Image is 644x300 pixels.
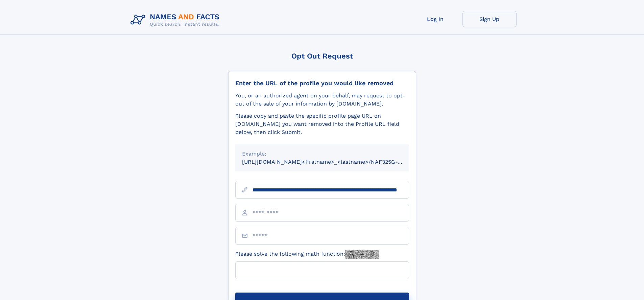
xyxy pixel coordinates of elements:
a: Log In [408,11,462,27]
label: Please solve the following math function: [235,250,379,259]
div: Opt Out Request [228,52,416,60]
small: [URL][DOMAIN_NAME]<firstname>_<lastname>/NAF325G-xxxxxxxx [242,159,422,165]
div: You, or an authorized agent on your behalf, may request to opt-out of the sale of your informatio... [235,92,409,108]
div: Enter the URL of the profile you would like removed [235,79,409,87]
div: Please copy and paste the specific profile page URL on [DOMAIN_NAME] you want removed into the Pr... [235,112,409,136]
img: Logo Names and Facts [128,11,225,29]
div: Example: [242,150,402,158]
a: Sign Up [462,11,517,27]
